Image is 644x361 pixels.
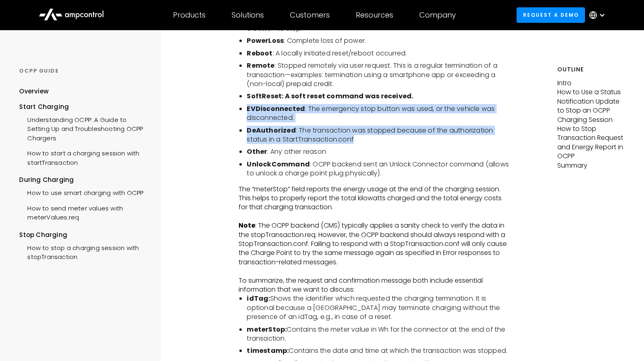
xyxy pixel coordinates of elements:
div: Resources [356,11,393,20]
li: : Stopped remotely via user request. This is a regular termination of a transaction—examples: ter... [247,61,512,89]
p: ‍ [239,212,512,221]
a: How to use smart charging with OCPP [19,184,143,199]
strong: Reboot [247,49,272,58]
p: : The OCPP backend (CMS) typically applies a sanity check to verify the data in the stopTransacti... [239,221,512,267]
h5: Outline [557,65,624,74]
div: Company [419,11,456,20]
p: To summarize, the request and confirmation message both include essential information that we wan... [239,276,512,295]
div: Start Charging [19,102,148,111]
a: How to stop a charging session with stopTransaction [19,239,148,264]
p: How to Use a Status Notification Update to Stop an OCPP Charging Session [557,88,624,124]
li: Contains the date and time at which the transaction was stopped. [247,346,512,355]
li: : Any other reason [247,147,512,156]
li: : The transaction was stopped because of the authorization status in a StartTransaction.conf [247,126,512,144]
a: Understanding OCPP: A Guide to Setting Up and Troubleshooting OCPP Chargers [19,111,148,145]
strong: PowerLoss [247,36,284,45]
strong: Note [239,221,255,230]
a: How to start a charging session with startTransaction [19,145,148,169]
div: OCPP GUIDE [19,67,148,75]
div: Solutions [232,11,264,20]
div: Customers [290,11,330,20]
strong: UnlockCommand [247,159,310,169]
li: Shows the identifier which requested the charging termination. It is optional because a [GEOGRAPH... [247,294,512,321]
p: The “meterStop” field reports the energy usage at the end of the charging session. This helps to ... [239,185,512,212]
a: How to send meter values with meterValues.req [19,200,148,224]
a: Overview [19,87,48,102]
p: ‍ [239,267,512,276]
strong: Other [247,147,267,156]
strong: DeAuthorized [247,126,296,135]
a: Request a demo [517,7,585,22]
div: Stop Charging [19,230,148,239]
p: Summary [557,161,624,170]
li: : The emergency stop button was used, or the vehicle was disconnected. [247,104,512,123]
li: : Complete loss of power. [247,36,512,45]
strong: meterStop: [247,325,287,334]
strong: timestamp: [247,346,289,355]
strong: idTag: [247,294,270,303]
p: Intro [557,79,624,88]
li: : OCPP backend sent an Unlock Connector command (allows to unlock a charge point plug physically). [247,160,512,178]
li: Contains the meter value in Wh for the connector at the end of the transaction. [247,325,512,343]
div: Products [173,11,206,20]
strong: Remote [247,61,274,70]
li: : A locally initiated reset/reboot occurred. [247,49,512,58]
p: How to Stop Transaction Request and Energy Report in OCPP [557,124,624,161]
div: Overview [19,87,48,96]
strong: SoftReset: A soft reset command was received. [247,91,413,101]
div: During Charging [19,175,148,184]
strong: EVDisconnected [247,104,305,113]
